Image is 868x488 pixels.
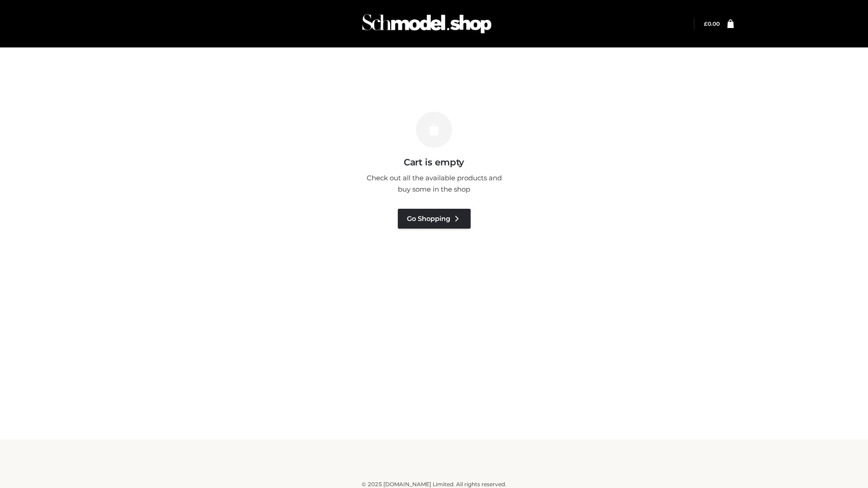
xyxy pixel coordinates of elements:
[155,157,713,168] h3: Cart is empty
[359,6,495,42] img: Schmodel Admin 964
[362,172,506,195] p: Check out all the available products and buy some in the shop
[398,209,471,229] a: Go Shopping
[704,20,720,27] bdi: 0.00
[704,20,708,27] span: £
[704,20,720,27] a: £0.00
